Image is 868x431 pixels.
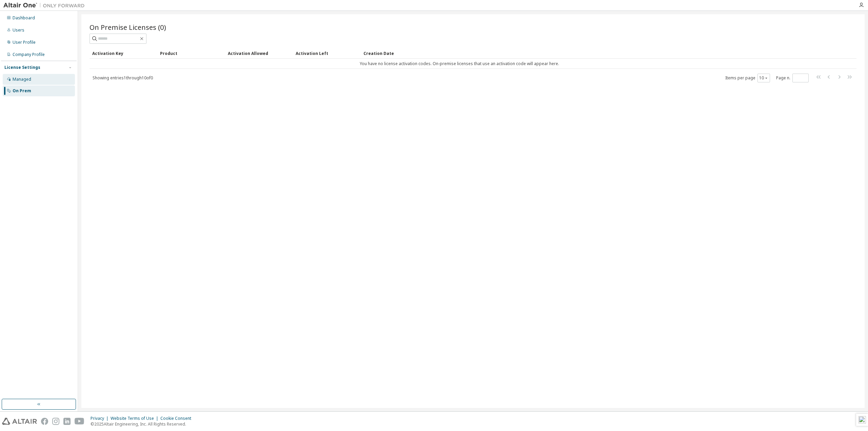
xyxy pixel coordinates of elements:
[160,48,222,59] div: Product
[90,59,829,69] td: You have no license activation codes. On-premise licenses that use an activation code will appear...
[91,421,195,427] p: © 2025 Altair Engineering, Inc. All Rights Reserved.
[13,77,31,82] div: Managed
[228,48,290,59] div: Activation Allowed
[75,418,84,425] img: youtube.svg
[160,416,195,421] div: Cookie Consent
[13,52,45,57] div: Company Profile
[13,27,24,33] div: Users
[90,22,166,32] span: On Premise Licenses (0)
[759,75,768,81] button: 10
[52,418,59,425] img: instagram.svg
[111,416,160,421] div: Website Terms of Use
[13,15,35,21] div: Dashboard
[93,75,153,81] span: Showing entries 1 through 10 of 0
[4,65,40,70] div: License Settings
[13,88,31,94] div: On Prem
[92,48,155,59] div: Activation Key
[13,40,36,45] div: User Profile
[296,48,358,59] div: Activation Left
[63,418,71,425] img: linkedin.svg
[776,74,809,82] span: Page n.
[3,2,88,9] img: Altair One
[725,74,770,82] span: Items per page
[363,48,827,59] div: Creation Date
[2,418,37,425] img: altair_logo.svg
[41,418,48,425] img: facebook.svg
[91,416,111,421] div: Privacy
